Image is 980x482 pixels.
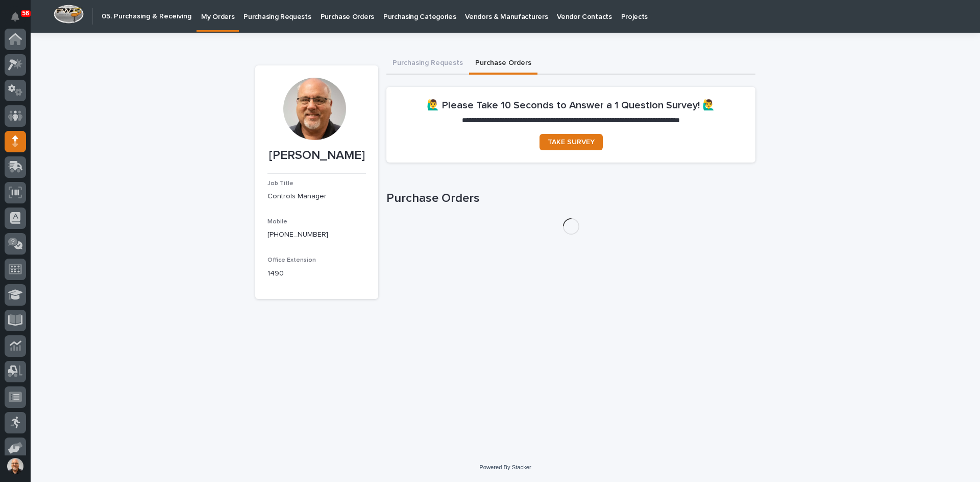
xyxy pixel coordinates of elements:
[548,139,595,146] span: TAKE SURVEY
[54,5,84,24] img: Workspace Logo
[479,464,531,470] a: Powered By Stacker
[427,99,715,111] h2: 🙋‍♂️ Please Take 10 Seconds to Answer a 1 Question Survey! 🙋‍♂️
[540,134,603,150] a: TAKE SURVEY
[267,219,287,225] span: Mobile
[267,231,328,238] a: [PHONE_NUMBER]
[5,455,26,477] button: users-avatar
[13,12,26,29] div: Notifications56
[386,191,755,206] h1: Purchase Orders
[267,180,293,187] span: Job Title
[386,53,469,75] button: Purchasing Requests
[267,191,366,202] p: Controls Manager
[5,6,26,28] button: Notifications
[267,148,366,163] p: [PERSON_NAME]
[469,53,537,75] button: Purchase Orders
[22,10,29,17] p: 56
[267,268,366,279] p: 1490
[102,12,191,21] h2: 05. Purchasing & Receiving
[267,257,316,263] span: Office Extension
